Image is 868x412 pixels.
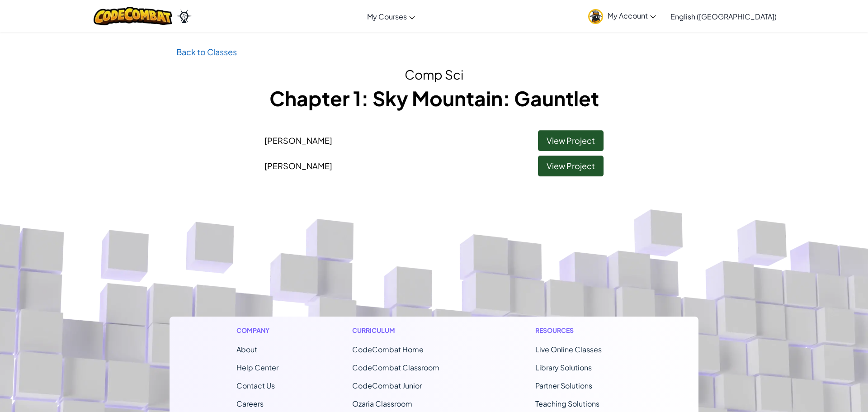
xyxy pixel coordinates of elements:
[363,4,420,28] a: My Courses
[352,345,424,354] span: CodeCombat Home
[352,381,422,390] a: CodeCombat Junior
[584,2,660,30] a: My Account
[535,399,599,408] a: Teaching Solutions
[236,326,278,335] h1: Company
[236,363,278,372] a: Help Center
[264,135,332,146] span: [PERSON_NAME]
[176,65,692,84] h2: Comp Sci
[670,12,777,21] span: English ([GEOGRAPHIC_DATA])
[236,381,275,390] span: Contact Us
[588,9,603,24] img: avatar
[608,11,656,20] span: My Account
[352,326,462,335] h1: Curriculum
[236,399,264,408] a: Careers
[176,47,237,57] a: Back to Classes
[176,84,692,112] h1: Chapter 1: Sky Mountain: Gauntlet
[535,381,592,390] a: Partner Solutions
[535,326,632,335] h1: Resources
[538,130,604,151] a: View Project
[236,345,257,354] a: About
[666,4,781,28] a: English ([GEOGRAPHIC_DATA])
[264,161,332,171] span: [PERSON_NAME]
[177,9,191,23] img: Ozaria
[352,399,412,408] a: Ozaria Classroom
[535,345,602,354] a: Live Online Classes
[367,12,407,21] span: My Courses
[94,7,173,25] img: CodeCombat logo
[535,363,592,372] a: Library Solutions
[352,363,439,372] a: CodeCombat Classroom
[538,156,604,176] a: View Project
